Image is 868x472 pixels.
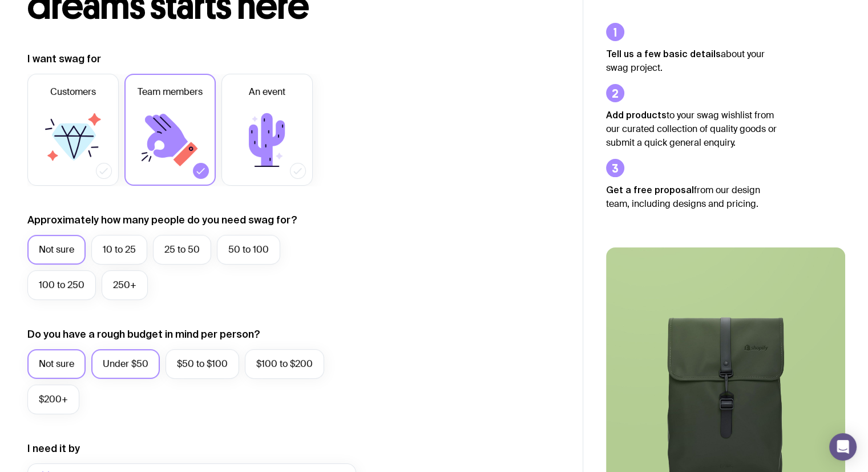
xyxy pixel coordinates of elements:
p: about your swag project. [606,47,777,75]
strong: Tell us a few basic details [606,49,721,59]
label: Not sure [27,235,86,265]
label: 100 to 250 [27,270,96,300]
label: 250+ [102,270,148,300]
label: I want swag for [27,52,101,66]
label: 25 to 50 [153,235,211,265]
strong: Get a free proposal [606,185,694,195]
label: Do you have a rough budget in mind per person? [27,327,260,341]
label: 50 to 100 [217,235,280,265]
label: $50 to $100 [165,349,239,379]
p: from our design team, including designs and pricing. [606,183,777,211]
label: I need it by [27,442,80,455]
label: 10 to 25 [91,235,147,265]
strong: Add products [606,110,667,120]
label: Under $50 [91,349,160,379]
span: Customers [50,85,96,99]
label: Not sure [27,349,86,379]
label: $100 to $200 [245,349,324,379]
span: Team members [138,85,203,99]
span: An event [249,85,285,99]
label: Approximately how many people do you need swag for? [27,213,297,227]
div: Open Intercom Messenger [829,433,857,461]
label: $200+ [27,385,79,414]
p: to your swag wishlist from our curated collection of quality goods or submit a quick general enqu... [606,108,777,150]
